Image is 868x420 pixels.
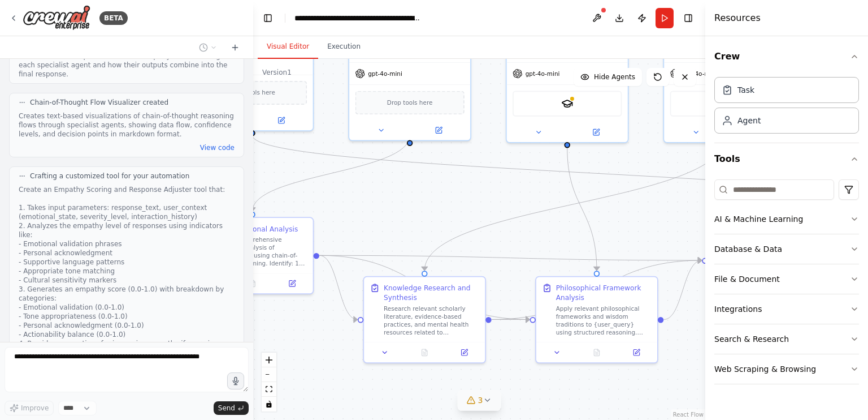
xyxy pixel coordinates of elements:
div: Knowledge Research and Synthesis [384,283,479,303]
button: Web Scraping & Browsing [714,354,859,384]
span: Hide Agents [594,72,635,82]
div: Apply relevant philosophical frameworks and wisdom traditions to {user_query} using structured re... [556,305,652,336]
button: View code [200,143,235,152]
button: No output available [403,346,445,358]
div: Research relevant scholarly literature, evidence-based practices, and mental health resources rel... [384,305,479,336]
button: Open in side panel [253,114,309,126]
span: Chain-of-Thought Flow Visualizer created [30,98,168,107]
div: Initial Emotional AnalysisPerform comprehensive emotional analysis of {user_query} using chain-of... [191,217,314,294]
button: Open in side panel [411,125,466,136]
span: Drop tools here [387,98,433,108]
button: Visual Editor [258,35,318,59]
img: SerplyScholarSearchTool [561,98,573,110]
button: AI & Machine Learning [714,204,859,234]
button: zoom out [262,367,276,382]
button: File & Document [714,264,859,294]
g: Edge from 4bd3aae1-3336-4a24-a5d0-0fbcd894fbc3 to f78effca-5d67-4611-bc52-5323711fbe41 [492,315,530,324]
div: Tools [714,175,859,393]
g: Edge from f78effca-5d67-4611-bc52-5323711fbe41 to d5277e07-d647-4a5f-af61-1809d2c417fa [664,255,702,324]
div: Task [737,84,754,96]
g: Edge from dad9fad4-af8c-4132-97bb-37d27e53d23e to fde3e5c2-7d78-4b81-91e5-fd4ae9904b70 [248,135,415,211]
button: No output available [576,346,618,358]
img: Logo [23,5,90,31]
div: Initial Emotional Analysis [211,224,298,234]
div: gpt-4o-miniSerplyScholarSearchTool [506,20,629,143]
button: Integrations [714,294,859,324]
div: Crew [714,72,859,143]
button: fit view [262,382,276,397]
div: Version 1 [262,68,292,77]
button: Switch to previous chat [194,41,222,54]
button: Hide Agents [574,68,642,86]
div: Drop tools here [191,20,314,131]
button: Search & Research [714,324,859,354]
button: zoom in [262,353,276,367]
g: Edge from 4bd3aae1-3336-4a24-a5d0-0fbcd894fbc3 to d5277e07-d647-4a5f-af61-1809d2c417fa [492,255,702,324]
span: gpt-4o-mini [368,70,402,78]
button: Hide right sidebar [680,10,696,26]
span: Drop tools here [229,88,275,97]
span: gpt-4o-mini [683,70,717,78]
button: Open in side panel [448,346,481,358]
g: Edge from fde3e5c2-7d78-4b81-91e5-fd4ae9904b70 to d5277e07-d647-4a5f-af61-1809d2c417fa [319,251,702,265]
div: Philosophical Framework Analysis [556,283,652,303]
div: gpt-4o-miniDrop tools here [348,20,471,141]
g: Edge from fde3e5c2-7d78-4b81-91e5-fd4ae9904b70 to 4bd3aae1-3336-4a24-a5d0-0fbcd894fbc3 [319,251,357,325]
button: Start a new chat [226,41,244,54]
button: Send [214,401,249,415]
span: gpt-4o-mini [526,70,560,78]
span: 3 [478,395,483,406]
g: Edge from d3d39dc0-a353-4a3a-b8a3-eae416e041dd to f78effca-5d67-4611-bc52-5323711fbe41 [562,147,602,271]
button: Open in side panel [568,126,623,138]
div: Knowledge Research and SynthesisResearch relevant scholarly literature, evidence-based practices,... [363,276,486,363]
a: React Flow attribution [673,412,704,418]
button: Execution [318,35,370,59]
h4: Resources [714,11,761,25]
span: Crafting a customized tool for your automation [30,172,189,181]
span: Improve [21,404,49,413]
nav: breadcrumb [294,12,422,24]
button: Crew [714,41,859,72]
div: Philosophical Framework AnalysisApply relevant philosophical frameworks and wisdom traditions to ... [535,276,658,363]
div: BETA [99,11,128,25]
div: Perform comprehensive emotional analysis of {user_query} using chain-of-thought reasoning. Identi... [211,235,307,267]
button: Click to speak your automation idea [227,372,244,389]
button: toggle interactivity [262,397,276,412]
button: Database & Data [714,234,859,264]
button: Open in side panel [275,277,309,289]
span: Send [218,404,235,413]
div: React Flow controls [262,353,276,412]
button: Open in side panel [619,346,653,358]
div: Agent [737,115,761,126]
div: Creates text-based visualizations of chain-of-thought reasoning flows through specialist agents, ... [19,112,235,139]
button: 3 [458,390,501,411]
button: Hide left sidebar [260,10,276,26]
button: Improve [5,401,54,415]
button: Tools [714,143,859,175]
div: gpt-4o-mini [663,20,786,143]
